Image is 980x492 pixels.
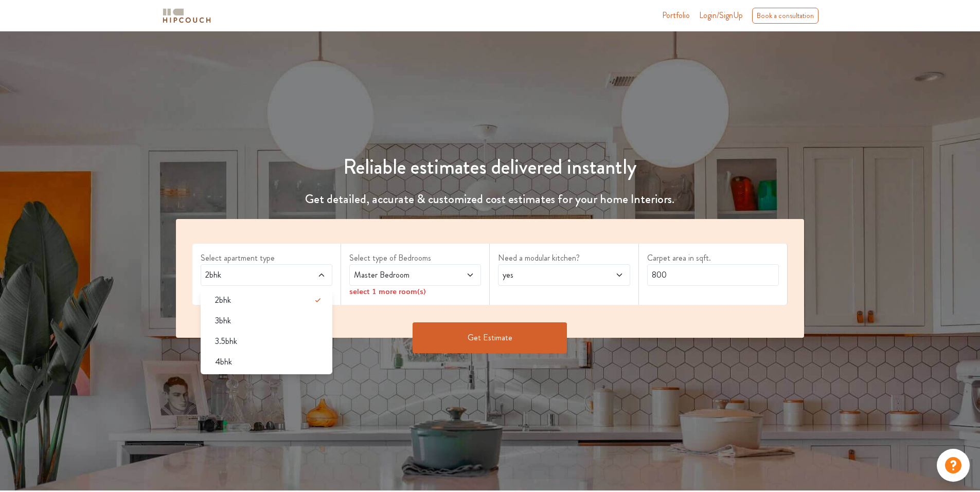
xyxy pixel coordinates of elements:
[752,8,818,24] div: Book a consultation
[498,252,630,264] label: Need a modular kitchen?
[201,252,332,264] label: Select apartment type
[203,269,295,281] span: 2bhk
[352,269,444,281] span: Master Bedroom
[501,269,593,281] span: yes
[215,356,232,368] span: 4bhk
[161,7,212,25] img: logo-horizontal.svg
[647,264,779,286] input: Enter area sqft
[349,252,481,264] label: Select type of Bedrooms
[170,192,811,207] h4: Get detailed, accurate & customized cost estimates for your home Interiors.
[699,9,743,21] span: Login/SignUp
[215,315,231,327] span: 3bhk
[161,4,212,27] span: logo-horizontal.svg
[215,294,231,306] span: 2bhk
[349,286,481,297] div: select 1 more room(s)
[662,9,690,22] a: Portfolio
[215,335,237,348] span: 3.5bhk
[170,155,811,179] h1: Reliable estimates delivered instantly
[413,322,567,353] button: Get Estimate
[647,252,779,264] label: Carpet area in sqft.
